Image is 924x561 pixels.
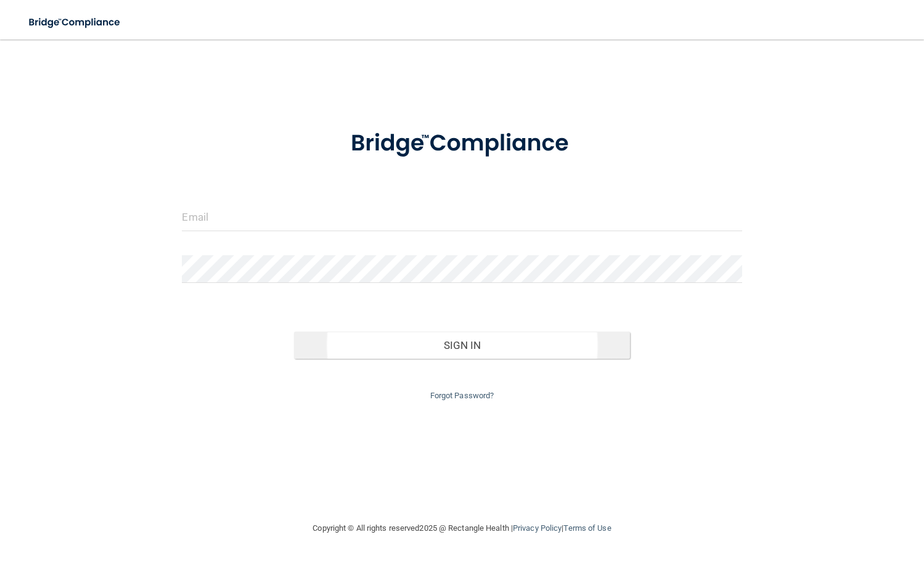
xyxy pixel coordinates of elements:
a: Forgot Password? [430,391,494,400]
a: Privacy Policy [513,523,562,533]
input: Email [182,203,742,231]
iframe: Drift Widget Chat Controller [711,473,909,523]
img: bridge_compliance_login_screen.278c3ca4.svg [18,10,132,35]
div: Copyright © All rights reserved 2025 @ Rectangle Health | | [237,509,687,548]
a: Terms of Use [563,523,611,533]
button: Sign In [294,332,630,359]
img: bridge_compliance_login_screen.278c3ca4.svg [327,113,597,174]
